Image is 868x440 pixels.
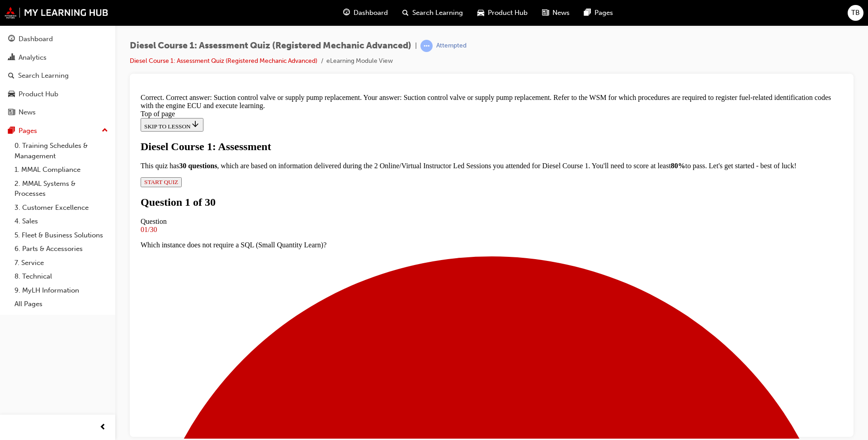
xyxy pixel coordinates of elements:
span: SKIP TO LESSON [7,33,63,40]
span: chart-icon [8,54,15,62]
div: Diesel Course 1: Assessment [4,51,706,63]
a: 0. Training Schedules & Management [11,139,112,163]
a: car-iconProduct Hub [470,4,535,22]
span: car-icon [8,90,15,99]
a: Dashboard [4,31,112,47]
span: Dashboard [354,8,388,18]
button: Pages [4,123,112,139]
strong: 80% [534,72,548,80]
span: search-icon [8,72,14,80]
img: mmal [5,7,108,19]
div: Product Hub [19,89,58,99]
div: Question [4,128,706,136]
span: search-icon [402,7,409,19]
div: Pages [19,126,37,136]
span: up-icon [102,125,108,137]
span: guage-icon [8,35,15,43]
a: News [4,104,112,121]
div: Search Learning [18,71,69,81]
a: 8. Technical [11,270,112,284]
button: SKIP TO LESSON [4,28,66,42]
span: guage-icon [343,7,350,19]
span: TB [851,8,860,18]
span: learningRecordVerb_ATTEMPT-icon [420,40,433,52]
span: Search Learning [412,8,463,18]
a: All Pages [11,297,112,311]
p: This quiz has , which are based on information delivered during the 2 Online/Virtual Instructor L... [4,72,706,80]
span: Pages [594,8,613,18]
span: pages-icon [8,127,15,135]
a: pages-iconPages [577,4,620,22]
a: 2. MMAL Systems & Processes [11,177,112,201]
a: 3. Customer Excellence [11,201,112,215]
h1: Question 1 of 30 [4,106,706,118]
a: 7. Service [11,256,112,270]
li: eLearning Module View [326,56,393,66]
a: 5. Fleet & Business Solutions [11,228,112,242]
div: Attempted [436,42,467,50]
span: Diesel Course 1: Assessment Quiz (Registered Mechanic Advanced) [130,41,411,51]
span: prev-icon [99,422,106,433]
a: Search Learning [4,67,112,84]
span: pages-icon [584,7,591,19]
a: Analytics [4,49,112,66]
span: car-icon [477,7,484,19]
a: 9. MyLH Information [11,284,112,298]
span: news-icon [8,109,15,117]
div: 01/30 [4,136,706,144]
div: Correct. Correct answer: Suction control valve or supply pump replacement. Your answer: Suction c... [4,4,706,20]
span: news-icon [542,7,549,19]
a: 4. Sales [11,214,112,228]
button: TB [848,5,863,21]
a: news-iconNews [535,4,577,22]
div: Top of page [4,20,706,28]
span: News [552,8,570,18]
a: 6. Parts & Accessories [11,242,112,256]
span: START QUIZ [7,89,41,95]
div: Dashboard [19,34,53,44]
a: Diesel Course 1: Assessment Quiz (Registered Mechanic Advanced) [130,57,317,65]
a: search-iconSearch Learning [395,4,470,22]
div: News [19,107,36,118]
span: | [415,41,417,51]
div: Analytics [19,52,47,63]
a: 1. MMAL Compliance [11,163,112,177]
a: Product Hub [4,86,112,103]
button: DashboardAnalyticsSearch LearningProduct HubNews [4,29,112,123]
strong: 30 questions [42,72,80,80]
span: Product Hub [488,8,528,18]
p: Which instance does not require a SQL (Small Quantity Learn)? [4,151,706,159]
a: guage-iconDashboard [336,4,395,22]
